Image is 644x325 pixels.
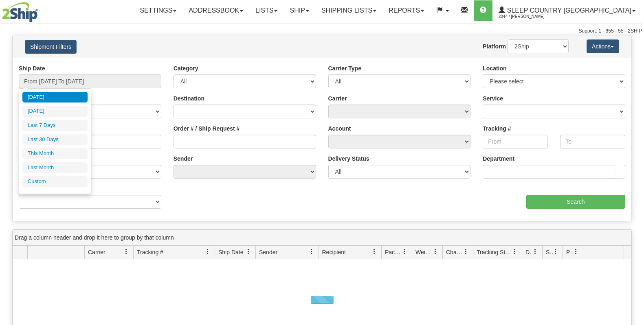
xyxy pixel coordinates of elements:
[505,7,631,14] span: Sleep Country [GEOGRAPHIC_DATA]
[19,64,45,72] label: Ship Date
[525,248,532,256] span: Delivery Status
[446,248,463,256] span: Charge
[492,0,642,21] a: Sleep Country [GEOGRAPHIC_DATA] 2044 / [PERSON_NAME]
[398,245,412,259] a: Packages filter column settings
[382,0,430,21] a: Reports
[483,155,514,163] label: Department
[429,245,442,259] a: Weight filter column settings
[508,245,522,259] a: Tracking Status filter column settings
[587,39,619,53] button: Actions
[22,176,88,187] li: Custom
[13,230,631,246] div: grid grouping header
[328,155,369,163] label: Delivery Status
[477,248,512,256] span: Tracking Status
[259,248,277,256] span: Sender
[25,40,77,54] button: Shipment Filters
[218,248,243,256] span: Ship Date
[2,28,642,35] div: Support: 1 - 855 - 55 - 2SHIP
[174,94,204,103] label: Destination
[242,245,255,259] a: Ship Date filter column settings
[483,135,548,148] input: From
[483,94,503,103] label: Service
[483,64,506,72] label: Location
[546,248,553,256] span: Shipment Issues
[385,248,402,256] span: Packages
[174,155,193,163] label: Sender
[22,92,88,103] li: [DATE]
[22,120,88,131] li: Last 7 Days
[528,245,542,259] a: Delivery Status filter column settings
[499,13,560,21] span: 2044 / [PERSON_NAME]
[526,195,625,209] input: Search
[483,124,511,133] label: Tracking #
[560,135,625,148] input: To
[22,148,88,159] li: This Month
[22,106,88,117] li: [DATE]
[625,121,643,204] iframe: chat widget
[119,245,133,259] a: Carrier filter column settings
[88,248,106,256] span: Carrier
[328,124,351,133] label: Account
[549,245,563,259] a: Shipment Issues filter column settings
[2,2,38,22] img: logo2044.jpg
[249,0,284,21] a: Lists
[367,245,381,259] a: Recipient filter column settings
[174,64,198,72] label: Category
[284,0,315,21] a: Ship
[566,248,573,256] span: Pickup Status
[328,64,361,72] label: Carrier Type
[201,245,215,259] a: Tracking # filter column settings
[174,124,240,133] label: Order # / Ship Request #
[137,248,163,256] span: Tracking #
[415,248,433,256] span: Weight
[459,245,473,259] a: Charge filter column settings
[134,0,182,21] a: Settings
[322,248,346,256] span: Recipient
[569,245,583,259] a: Pickup Status filter column settings
[328,94,347,103] label: Carrier
[305,245,319,259] a: Sender filter column settings
[22,162,88,173] li: Last Month
[22,134,88,145] li: Last 30 Days
[483,42,506,50] label: Platform
[182,0,249,21] a: Addressbook
[315,0,382,21] a: Shipping lists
